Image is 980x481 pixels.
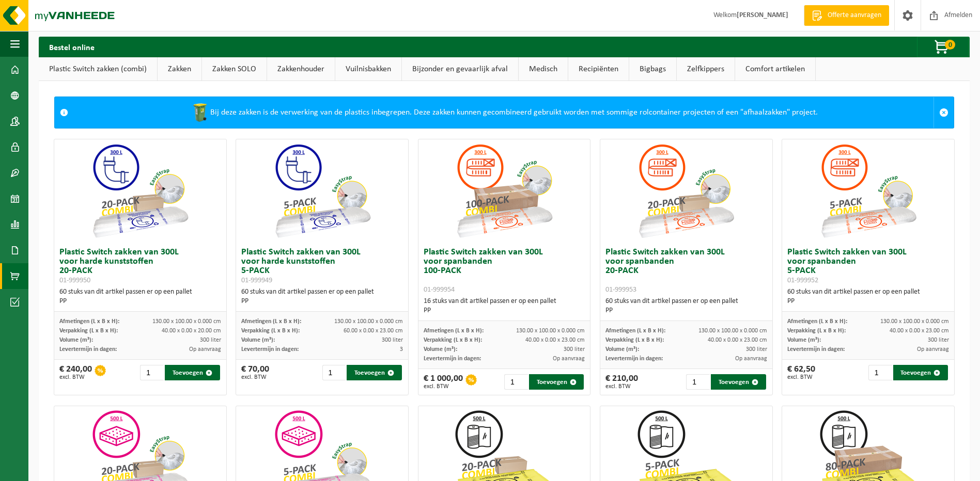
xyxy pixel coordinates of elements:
[241,337,275,343] span: Volume (m³):
[735,57,815,81] a: Comfort artikelen
[241,318,301,325] span: Afmetingen (L x B x H):
[453,139,556,243] img: 01-999954
[347,365,401,380] button: Toevoegen
[605,286,636,294] span: 01-999953
[504,374,528,390] input: 1
[817,139,920,243] img: 01-999952
[59,297,221,306] div: PP
[424,374,463,390] div: € 1 000,00
[787,346,845,352] span: Levertermijn in dagen:
[424,346,457,352] span: Volume (m³):
[787,328,846,334] span: Verpakking (L x B x H):
[424,328,484,334] span: Afmetingen (L x B x H):
[605,374,638,390] div: € 210,00
[934,97,954,128] a: Sluit melding
[400,346,403,352] span: 3
[880,318,949,325] span: 130.00 x 100.00 x 0.000 cm
[525,337,585,343] span: 40.00 x 0.00 x 23.00 cm
[59,328,118,334] span: Verpakking (L x B x H):
[553,356,585,362] span: Op aanvraag
[890,328,949,334] span: 40.00 x 0.00 x 23.00 cm
[241,248,403,285] h3: Plastic Switch zakken van 300L voor harde kunststoffen 5-PACK
[424,286,455,294] span: 01-999954
[241,297,403,306] div: PP
[698,328,767,334] span: 130.00 x 100.00 x 0.000 cm
[73,97,934,128] div: Bij deze zakken is de verwerking van de plastics inbegrepen. Deze zakken kunnen gecombineerd gebr...
[605,297,767,315] div: 60 stuks van dit artikel passen er op een pallet
[677,57,735,81] a: Zelfkippers
[344,328,403,334] span: 60.00 x 0.00 x 23.00 cm
[424,297,585,315] div: 16 stuks van dit artikel passen er op een pallet
[605,383,638,390] span: excl. BTW
[322,365,346,380] input: 1
[605,328,665,334] span: Afmetingen (L x B x H):
[424,306,585,315] div: PP
[516,328,585,334] span: 130.00 x 100.00 x 0.000 cm
[787,248,949,285] h3: Plastic Switch zakken van 300L voor spanbanden 5-PACK
[39,37,105,57] h2: Bestel online
[787,365,815,380] div: € 62,50
[825,10,884,21] span: Offerte aanvragen
[424,248,585,294] h3: Plastic Switch zakken van 300L voor spanbanden 100-PACK
[59,365,92,380] div: € 240,00
[271,139,374,243] img: 01-999949
[529,374,584,390] button: Toevoegen
[928,337,949,343] span: 300 liter
[241,328,300,334] span: Verpakking (L x B x H):
[605,248,767,294] h3: Plastic Switch zakken van 300L voor spanbanden 20-PACK
[787,297,949,306] div: PP
[165,365,220,380] button: Toevoegen
[241,346,299,352] span: Levertermijn in dagen:
[686,374,710,390] input: 1
[605,346,639,352] span: Volume (m³):
[746,346,767,352] span: 300 liter
[59,346,117,352] span: Levertermijn in dagen:
[39,57,157,81] a: Plastic Switch zakken (combi)
[59,337,93,343] span: Volume (m³):
[241,374,269,380] span: excl. BTW
[241,287,403,306] div: 60 stuks van dit artikel passen er op een pallet
[787,318,847,325] span: Afmetingen (L x B x H):
[140,365,164,380] input: 1
[787,337,821,343] span: Volume (m³):
[868,365,892,380] input: 1
[787,374,815,380] span: excl. BTW
[162,328,221,334] span: 40.00 x 0.00 x 20.00 cm
[605,337,664,343] span: Verpakking (L x B x H):
[152,318,221,325] span: 130.00 x 100.00 x 0.000 cm
[190,102,210,123] img: WB-0240-HPE-GN-50.png
[424,383,463,390] span: excl. BTW
[59,374,92,380] span: excl. BTW
[564,346,585,352] span: 300 liter
[735,356,767,362] span: Op aanvraag
[202,57,267,81] a: Zakken SOLO
[945,40,955,50] span: 0
[787,277,818,284] span: 01-999952
[267,57,335,81] a: Zakkenhouder
[189,346,221,352] span: Op aanvraag
[335,57,401,81] a: Vuilnisbakken
[605,356,663,362] span: Levertermijn in dagen:
[59,318,119,325] span: Afmetingen (L x B x H):
[241,365,269,380] div: € 70,00
[424,337,482,343] span: Verpakking (L x B x H):
[158,57,201,81] a: Zakken
[737,11,788,19] strong: [PERSON_NAME]
[634,139,738,243] img: 01-999953
[200,337,221,343] span: 300 liter
[59,287,221,306] div: 60 stuks van dit artikel passen er op een pallet
[804,5,889,26] a: Offerte aanvragen
[59,277,90,284] span: 01-999950
[88,139,192,243] img: 01-999950
[917,346,949,352] span: Op aanvraag
[917,37,969,57] button: 0
[629,57,676,81] a: Bigbags
[402,57,518,81] a: Bijzonder en gevaarlijk afval
[59,248,221,285] h3: Plastic Switch zakken van 300L voor harde kunststoffen 20-PACK
[708,337,767,343] span: 40.00 x 0.00 x 23.00 cm
[519,57,568,81] a: Medisch
[893,365,948,380] button: Toevoegen
[787,287,949,306] div: 60 stuks van dit artikel passen er op een pallet
[605,306,767,315] div: PP
[241,277,272,284] span: 01-999949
